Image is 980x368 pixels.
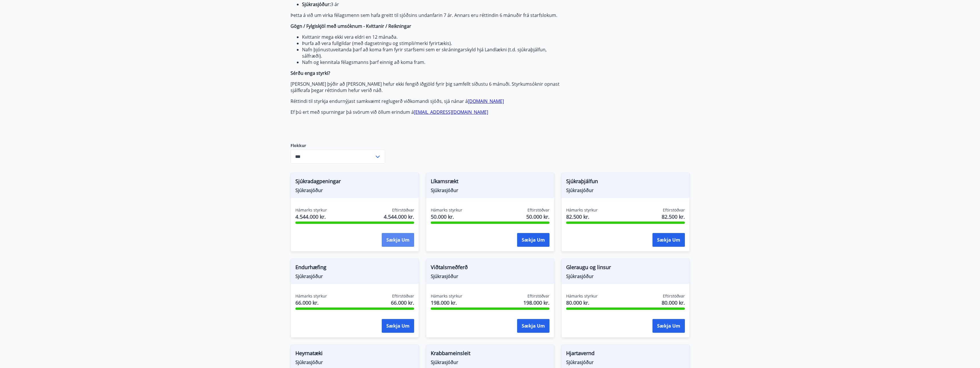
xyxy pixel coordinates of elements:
span: Hámarks styrkur [431,207,462,213]
p: Ef þú ert með spurningar þá svörum við öllum erindum á [291,109,561,115]
span: Endurhæfing [295,263,414,273]
a: [DOMAIN_NAME] [468,98,504,104]
span: 50.000 kr. [431,213,462,220]
span: Sjúkrasjóður [566,273,685,279]
p: [PERSON_NAME] þýðir að [PERSON_NAME] hefur ekki fengið iðgjöld fyrir þig samfellt síðustu 6 mánuð... [291,81,561,93]
li: 3 ár [302,1,561,7]
li: Kvittanir mega ekki vera eldri en 12 mánaða. [302,34,561,40]
span: Sjúkrasjóður [295,359,414,365]
span: 4.544.000 kr. [384,213,414,220]
span: 66.000 kr. [391,299,414,306]
span: Sjúkrasjóður [295,187,414,193]
p: Réttindi til styrkja endurnýjast samkvæmt reglugerð viðkomandi sjóðs, sjá nánar á [291,98,561,104]
span: Sjúkrasjóður [295,273,414,279]
strong: Sérðu enga styrki? [291,70,330,76]
span: 80.000 kr. [662,299,685,306]
span: Sjúkraþjálfun [566,177,685,187]
a: [EMAIL_ADDRESS][DOMAIN_NAME] [414,109,488,115]
span: Hjartavernd [566,349,685,359]
span: Heyrnatæki [295,349,414,359]
span: Eftirstöðvar [392,293,414,299]
button: Sækja um [652,319,685,333]
span: Sjúkrasjóður [431,273,550,279]
strong: Gögn / Fylgiskjöl með umsóknum - Kvittanir / Reikningar [291,23,411,29]
span: 198.000 kr. [523,299,550,306]
span: Gleraugu og linsur [566,263,685,273]
span: Hámarks styrkur [295,207,327,213]
span: 66.000 kr. [295,299,327,306]
span: Hámarks styrkur [431,293,462,299]
span: Sjúkrasjóður [566,359,685,365]
li: Nafn þjónustuveitanda þarf að koma fram fyrir starfsemi sem er skráningarskyld hjá Landlækni (t.d... [302,46,561,59]
span: 198.000 kr. [431,299,462,306]
button: Sækja um [652,233,685,247]
span: Eftirstöðvar [527,207,550,213]
span: Hámarks styrkur [566,207,598,213]
span: Eftirstöðvar [527,293,550,299]
span: Eftirstöðvar [663,293,685,299]
span: Sjúkrasjóður [431,187,550,193]
li: Nafn og kennitala félagsmanns þarf einnig að koma fram. [302,59,561,65]
button: Sækja um [517,319,550,333]
span: Hámarks styrkur [566,293,598,299]
button: Sækja um [382,319,414,333]
span: Hámarks styrkur [295,293,327,299]
span: 4.544.000 kr. [295,213,327,220]
span: 82.500 kr. [566,213,598,220]
button: Sækja um [517,233,550,247]
span: Líkamsrækt [431,177,550,187]
span: 82.500 kr. [662,213,685,220]
span: Sjúkrasjóður [431,359,550,365]
span: Krabbameinsleit [431,349,550,359]
span: Sjúkrasjóður [566,187,685,193]
button: Sækja um [382,233,414,247]
span: 50.000 kr. [526,213,550,220]
li: Þurfa að vera fullgildar (með dagsetningu og stimpli/merki fyrirtækis). [302,40,561,46]
span: Viðtalsmeðferð [431,263,550,273]
span: Sjúkradagpeningar [295,177,414,187]
strong: Sjúkrasjóður: [302,1,331,7]
span: Eftirstöðvar [663,207,685,213]
label: Flokkur [291,143,385,148]
span: 80.000 kr. [566,299,598,306]
span: Eftirstöðvar [392,207,414,213]
p: Þetta á við um virka félagsmenn sem hafa greitt til sjóðsins undanfarin 7 ár. Annars eru réttindi... [291,12,561,18]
